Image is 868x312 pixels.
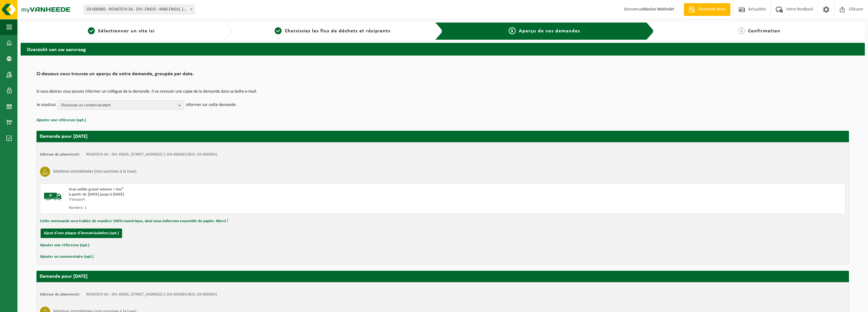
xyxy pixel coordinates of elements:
span: 2 [275,27,282,34]
a: 2Choisissiez les flux de déchets et récipients [235,27,430,35]
h3: Matières immobilisées (non soumises à la taxe) [53,167,136,177]
a: 1Sélectionner un site ici [24,27,219,35]
img: BL-SO-LV.png [43,187,62,206]
span: Vrac solide grand volume > 6m³ [69,187,123,191]
span: Choisissez un contact existant [61,101,176,110]
span: 03-000085 - REVATECH SA - DIV. ENGIS - 4480 ENGIS, RUE DU PARC INDUSTRIEL 2 [84,5,194,14]
a: Demande devis [684,3,730,16]
span: Choisissiez les flux de déchets et récipients [285,29,390,34]
p: informer sur cette demande. [186,100,237,110]
strong: Adresse de placement: [40,292,80,296]
button: Ajouter une référence (opt.) [36,116,86,124]
p: Je voudrais [36,100,56,110]
span: Aperçu de vos demandes [519,29,580,34]
span: Confirmation [748,29,780,34]
strong: Adresse de placement: [40,152,80,156]
button: Ajouter une référence (opt.) [40,241,89,249]
h2: Overzicht van uw aanvraag [21,43,865,55]
span: 03-000085 - REVATECH SA - DIV. ENGIS - 4480 ENGIS, RUE DU PARC INDUSTRIEL 2 [84,5,195,14]
button: Cette commande sera traitée de manière 100% numérique, ainsi nous éviterons ensemble du papier. M... [40,217,228,225]
span: Demande devis [697,6,727,13]
span: 4 [738,27,745,34]
strong: Demande pour [DATE] [40,274,88,279]
td: REVATECH SA - DIV. ENGIS, [STREET_ADDRESS] 2 (03-000085/BUS, 03-000085) [86,152,217,157]
strong: Marine Wathelet [643,7,674,12]
button: Ajouter un commentaire (opt.) [40,253,94,261]
span: 1 [88,27,95,34]
strong: Demande pour [DATE] [40,134,88,139]
strong: à partir de [DATE] jusqu'à [DATE] [69,192,124,196]
button: Choisissez un contact existant [57,100,184,110]
div: Nombre: 1 [69,205,468,210]
h2: Ci-dessous vous trouvez un aperçu de votre demande, groupée par date. [36,71,849,80]
span: 3 [509,27,516,34]
p: Si vous désirez vous pouvez informer un collègue de la demande. Il va recevoir une copie de la de... [36,90,849,94]
span: Sélectionner un site ici [98,29,155,34]
div: Transport [69,197,468,202]
td: REVATECH SA - DIV. ENGIS, [STREET_ADDRESS] 2 (03-000085/BUS, 03-000085) [86,292,217,297]
button: Ajout d'une plaque d'immatriculation (opt.) [41,229,122,238]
